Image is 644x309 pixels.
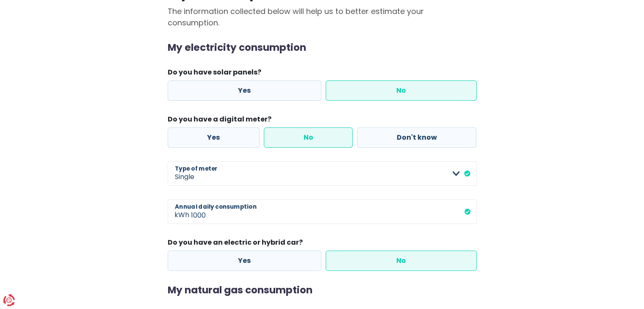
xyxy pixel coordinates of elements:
[397,132,437,142] font: Don't know
[168,67,261,77] font: Do you have solar panels?
[168,237,303,247] font: Do you have an electric or hybrid car?
[168,41,306,54] font: My electricity consumption
[174,210,189,220] font: kWh
[396,86,406,95] font: No
[396,256,406,265] font: No
[238,256,251,265] font: Yes
[238,86,251,95] font: Yes
[303,132,313,142] font: No
[207,132,220,142] font: Yes
[168,114,271,124] font: Do you have a digital meter?
[168,283,312,297] font: My natural gas consumption
[168,6,424,28] font: The information collected below will help us to better estimate your consumption.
